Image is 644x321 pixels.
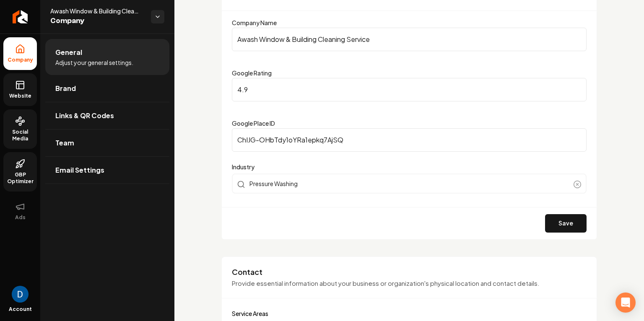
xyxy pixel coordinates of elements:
span: Brand [55,83,76,93]
a: Social Media [3,109,37,149]
label: Google Place ID [232,119,275,127]
span: Links & QR Codes [55,111,114,121]
a: Email Settings [45,157,169,184]
span: Email Settings [55,165,104,175]
a: Links & QR Codes [45,102,169,129]
a: Brand [45,75,169,102]
button: Open user button [12,286,29,303]
button: Ads [3,195,37,228]
input: Company Name [232,28,587,51]
div: Open Intercom Messenger [615,293,636,313]
span: Account [9,306,32,313]
button: Save [545,214,587,233]
img: Rebolt Logo [13,10,28,23]
input: Google Place ID [232,128,587,152]
img: David Rice [12,286,29,303]
span: Adjust your general settings. [55,58,133,67]
input: Google Rating [232,78,587,101]
span: General [55,47,82,57]
span: Website [6,93,35,99]
label: Google Rating [232,69,272,77]
a: Team [45,129,169,156]
span: Awash Window & Building Cleaning Service [50,7,144,15]
span: Team [55,138,74,148]
span: Ads [12,214,29,221]
p: Provide essential information about your business or organization's physical location and contact... [232,279,587,288]
label: Industry [232,162,587,172]
h3: Contact [232,267,587,277]
span: Company [4,57,36,63]
span: Social Media [3,129,37,142]
a: GBP Optimizer [3,152,37,192]
span: Company [50,15,144,27]
a: Website [3,73,37,106]
span: GBP Optimizer [3,171,37,185]
label: Service Areas [232,310,268,317]
label: Company Name [232,19,277,26]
